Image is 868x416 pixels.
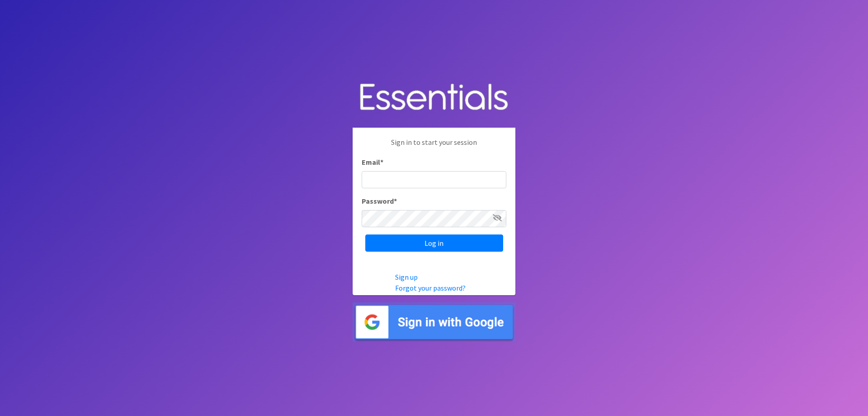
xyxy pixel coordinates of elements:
[365,234,503,252] input: Log in
[395,273,418,282] a: Sign up
[395,283,466,292] a: Forgot your password?
[362,137,506,157] p: Sign in to start your session
[362,157,383,167] label: Email
[362,196,397,206] label: Password
[353,74,515,121] img: Human Essentials
[380,158,383,167] abbr: required
[353,302,515,342] img: Sign in with Google
[394,196,397,206] abbr: required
